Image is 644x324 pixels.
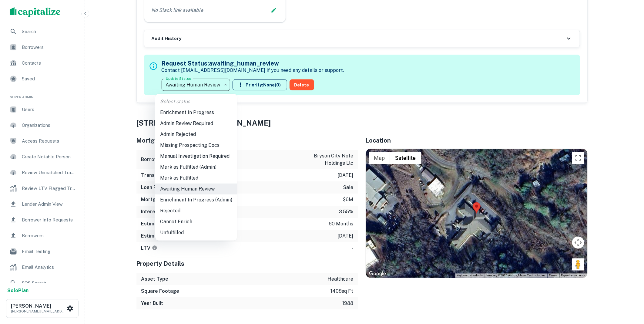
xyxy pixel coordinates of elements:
[155,227,237,238] li: Unfulfilled
[155,162,237,173] li: Mark as Fulfilled (Admin)
[155,205,237,216] li: Rejected
[614,275,644,305] iframe: Chat Widget
[155,140,237,151] li: Missing Prospecting Docs
[155,216,237,227] li: Cannot Enrich
[155,173,237,184] li: Mark as Fulfilled
[155,194,237,205] li: Enrichment In Progress (Admin)
[155,129,237,140] li: Admin Rejected
[155,184,237,194] li: Awaiting Human Review
[155,151,237,162] li: Manual Investigation Required
[155,118,237,129] li: Admin Review Required
[155,107,237,118] li: Enrichment In Progress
